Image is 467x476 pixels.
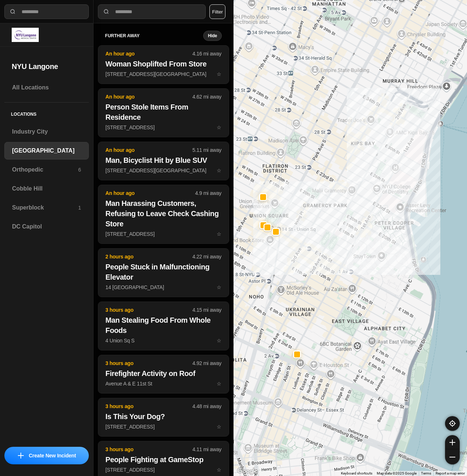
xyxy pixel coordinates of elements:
[208,33,217,39] small: Hide
[217,424,221,430] span: star
[193,146,221,154] p: 5.11 mi away
[4,123,89,141] a: Industry City
[106,380,221,387] p: Avenue A & E 11st St
[217,467,221,473] span: star
[106,93,193,100] p: An hour ago
[203,31,222,41] button: Hide
[193,50,221,57] p: 4.16 mi away
[235,467,259,476] img: Google
[445,450,460,464] button: zoom-out
[195,189,221,197] p: 4.9 mi away
[445,435,460,450] button: zoom-in
[98,380,229,387] a: 3 hours ago4.92 mi awayFirefighter Activity on RoofAvenue A & E 11st Ststar
[12,222,81,231] h3: DC Capitol
[4,161,89,178] a: Orthopedic6
[106,189,195,197] p: An hour ago
[106,167,221,174] p: [STREET_ADDRESS][GEOGRAPHIC_DATA]
[445,416,460,431] button: recenter
[98,423,229,430] a: 3 hours ago4.48 mi awayIs This Your Dog?[STREET_ADDRESS]star
[341,471,372,476] button: Keyboard shortcuts
[105,33,203,39] h5: further away
[106,423,221,430] p: [STREET_ADDRESS]
[106,454,221,465] h2: People Fighting at GameStop
[193,360,221,367] p: 4.92 mi away
[106,102,221,122] h2: Person Stole Items From Residence
[217,168,221,173] span: star
[106,59,221,69] h2: Woman Shoplifted From Store
[12,146,81,155] h3: [GEOGRAPHIC_DATA]
[106,146,193,154] p: An hour ago
[98,45,229,84] button: An hour ago4.16 mi awayWoman Shoplifted From Store[STREET_ADDRESS][GEOGRAPHIC_DATA]star
[449,439,455,445] img: zoom-in
[98,355,229,394] button: 3 hours ago4.92 mi awayFirefighter Activity on RoofAvenue A & E 11st Ststar
[98,124,229,130] a: An hour ago4.62 mi awayPerson Stole Items From Residence[STREET_ADDRESS]star
[4,218,89,235] a: DC Capitol
[377,471,417,475] span: Map data ©2025 Google
[106,411,221,422] h2: Is This Your Dog?
[193,446,221,453] p: 4.11 mi away
[98,284,229,290] a: 2 hours ago4.22 mi awayPeople Stuck in Malfunctioning Elevator14 [GEOGRAPHIC_DATA]star
[12,127,81,136] h3: Industry City
[12,203,78,212] h3: Superblock
[29,452,76,459] p: Create New Incident
[98,185,229,244] button: An hour ago4.9 mi awayMan Harassing Customers, Refusing to Leave Check Cashing Store[STREET_ADDRE...
[98,167,229,173] a: An hour ago5.11 mi awayMan, Bicyclist Hit by Blue SUV[STREET_ADDRESS][GEOGRAPHIC_DATA]star
[4,103,89,123] h5: Locations
[106,360,193,367] p: 3 hours ago
[436,471,465,475] a: Report a map error
[217,231,221,237] span: star
[106,70,221,78] p: [STREET_ADDRESS][GEOGRAPHIC_DATA]
[193,93,221,100] p: 4.62 mi away
[106,284,221,291] p: 14 [GEOGRAPHIC_DATA]
[217,71,221,77] span: star
[98,231,229,237] a: An hour ago4.9 mi awayMan Harassing Customers, Refusing to Leave Check Cashing Store[STREET_ADDRE...
[235,467,259,476] a: Open this area in Google Maps (opens a new window)
[12,184,81,193] h3: Cobble Hill
[106,466,221,473] p: [STREET_ADDRESS]
[4,447,89,464] button: iconCreate New Incident
[449,454,455,460] img: zoom-out
[421,471,431,475] a: Terms (opens in new tab)
[4,79,89,96] a: All Locations
[18,453,24,458] img: icon
[12,83,81,92] h3: All Locations
[193,403,221,410] p: 4.48 mi away
[106,253,193,260] p: 2 hours ago
[4,142,89,160] a: [GEOGRAPHIC_DATA]
[78,204,81,211] p: 1
[98,337,229,343] a: 3 hours ago4.15 mi awayMan Stealing Food From Whole Foods4 Union Sq Sstar
[209,4,225,19] button: Filter
[12,61,81,72] h2: NYU Langone
[106,315,221,335] h2: Man Stealing Food From Whole Foods
[106,155,221,165] h2: Man, Bicyclist Hit by Blue SUV
[98,467,229,473] a: 3 hours ago4.11 mi awayPeople Fighting at GameStop[STREET_ADDRESS]star
[98,302,229,350] button: 3 hours ago4.15 mi awayMan Stealing Food From Whole Foods4 Union Sq Sstar
[98,142,229,180] button: An hour ago5.11 mi awayMan, Bicyclist Hit by Blue SUV[STREET_ADDRESS][GEOGRAPHIC_DATA]star
[449,420,456,427] img: recenter
[98,398,229,437] button: 3 hours ago4.48 mi awayIs This Your Dog?[STREET_ADDRESS]star
[217,381,221,387] span: star
[106,403,193,410] p: 3 hours ago
[217,338,221,343] span: star
[106,306,193,314] p: 3 hours ago
[217,284,221,290] span: star
[106,262,221,282] h2: People Stuck in Malfunctioning Elevator
[106,230,221,238] p: [STREET_ADDRESS]
[193,306,221,314] p: 4.15 mi away
[4,199,89,216] a: Superblock1
[98,248,229,297] button: 2 hours ago4.22 mi awayPeople Stuck in Malfunctioning Elevator14 [GEOGRAPHIC_DATA]star
[103,8,110,15] img: search
[12,28,39,42] img: logo
[98,88,229,137] button: An hour ago4.62 mi awayPerson Stole Items From Residence[STREET_ADDRESS]star
[78,166,81,173] p: 6
[106,198,221,229] h2: Man Harassing Customers, Refusing to Leave Check Cashing Store
[106,50,193,57] p: An hour ago
[217,124,221,130] span: star
[106,446,193,453] p: 3 hours ago
[193,253,221,260] p: 4.22 mi away
[106,337,221,344] p: 4 Union Sq S
[9,8,16,15] img: search
[98,71,229,77] a: An hour ago4.16 mi awayWoman Shoplifted From Store[STREET_ADDRESS][GEOGRAPHIC_DATA]star
[4,180,89,197] a: Cobble Hill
